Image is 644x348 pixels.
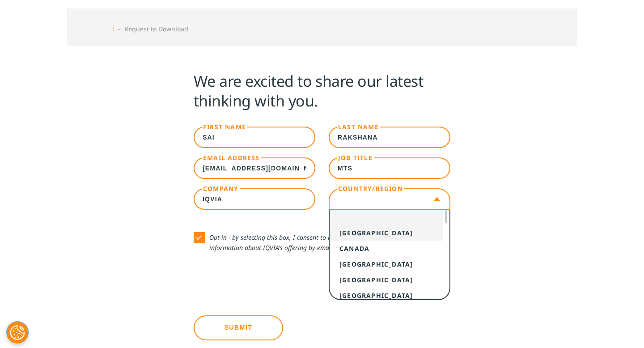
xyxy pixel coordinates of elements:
label: Country/Region [337,182,404,194]
li: [GEOGRAPHIC_DATA] [330,225,443,241]
li: [GEOGRAPHIC_DATA] [330,272,443,288]
label: Company [202,182,240,194]
label: First Name [202,121,247,132]
label: Job Title [337,152,374,163]
label: Last Name [337,121,380,132]
h4: We are excited to share our latest thinking with you. [194,71,450,110]
li: [GEOGRAPHIC_DATA] [330,288,443,303]
label: Opt-in - by selecting this box, I consent to receiving marketing communications and information a... [194,232,450,253]
input: Submit [194,315,283,340]
button: Cookies Settings [6,321,29,344]
h1: Request to Download [124,25,188,33]
label: Email Address [202,152,261,163]
li: [GEOGRAPHIC_DATA] [330,256,443,272]
li: Canada [330,241,443,256]
iframe: reCAPTCHA [194,262,330,297]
